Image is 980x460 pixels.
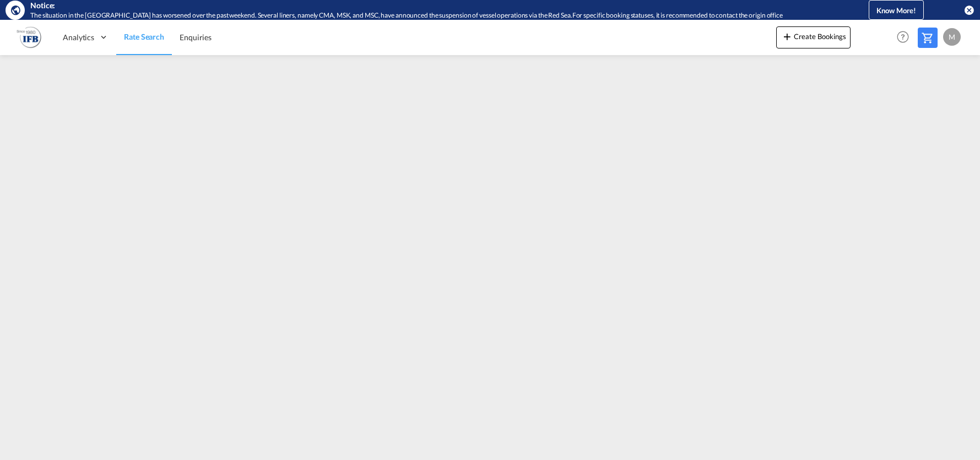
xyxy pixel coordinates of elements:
[943,28,961,46] div: M
[781,30,794,43] md-icon: icon-plus 400-fg
[963,4,974,15] button: icon-close-circle
[894,28,918,47] div: Help
[124,32,164,41] span: Rate Search
[55,19,116,55] div: Analytics
[180,33,212,42] span: Enquiries
[172,19,219,55] a: Enquiries
[776,26,851,48] button: icon-plus 400-fgCreate Bookings
[894,28,912,46] span: Help
[30,11,829,20] div: The situation in the Red Sea has worsened over the past weekend. Several liners, namely CMA, MSK,...
[10,4,21,15] md-icon: icon-earth
[876,6,916,15] span: Know More!
[116,19,172,55] a: Rate Search
[63,32,94,43] span: Analytics
[17,25,41,50] img: b628ab10256c11eeb52753acbc15d091.png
